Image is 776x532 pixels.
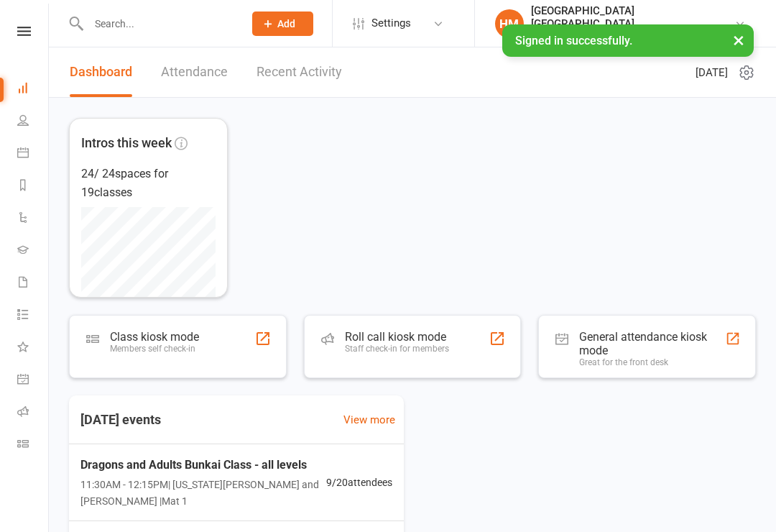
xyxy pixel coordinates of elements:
div: Staff check-in for members [345,344,449,354]
span: [DATE] [696,64,728,81]
span: Settings [371,7,411,40]
div: General attendance kiosk mode [579,330,725,357]
a: Dashboard [70,47,132,97]
a: What's New [17,332,50,364]
div: Members self check-in [110,344,199,354]
span: Dragons and Adults Bunkai Class - all levels [80,456,326,474]
a: Dashboard [17,73,50,106]
div: HM [495,9,524,38]
div: 24 / 24 spaces for 19 classes [81,165,216,201]
a: Attendance [161,47,228,97]
a: People [17,106,50,138]
a: Calendar [17,138,50,170]
a: Class kiosk mode [17,429,50,462]
a: View more [343,411,395,428]
span: Add [277,18,295,29]
input: Search... [84,14,234,34]
a: Roll call kiosk mode [17,397,50,429]
a: Reports [17,170,50,203]
h3: [DATE] events [69,407,172,433]
div: Roll call kiosk mode [345,330,449,344]
a: Recent Activity [257,47,342,97]
span: Signed in successfully. [515,34,632,47]
span: Intros this week [81,133,172,154]
span: 9 / 20 attendees [326,474,392,490]
button: Add [252,12,313,36]
div: [GEOGRAPHIC_DATA] [GEOGRAPHIC_DATA] [531,4,734,30]
span: 11:30AM - 12:15PM | [US_STATE][PERSON_NAME] and [PERSON_NAME] | Mat 1 [80,477,326,509]
div: Great for the front desk [579,357,725,367]
a: General attendance kiosk mode [17,364,50,397]
button: × [726,24,752,55]
div: Class kiosk mode [110,330,199,344]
